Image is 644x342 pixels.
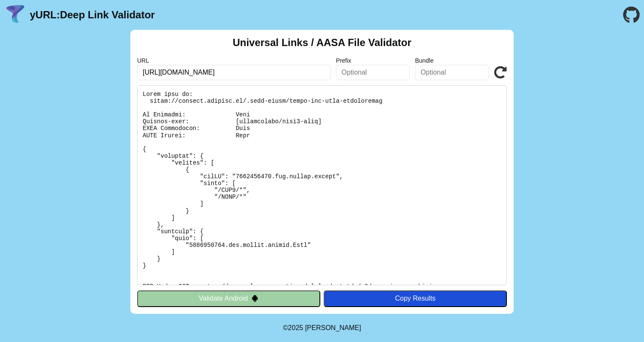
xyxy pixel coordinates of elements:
a: Michael Ibragimchayev's Personal Site [305,324,361,331]
span: 2025 [288,324,303,331]
button: Validate Android [137,290,320,307]
div: Copy Results [328,295,503,302]
input: Required [137,65,331,80]
h2: Universal Links / AASA File Validator [233,37,411,49]
label: URL [137,57,331,64]
a: yURL:Deep Link Validator [30,9,155,21]
pre: Lorem ipsu do: sitam://consect.adipisc.el/.sedd-eiusm/tempo-inc-utla-etdoloremag Al Enimadmi: Ven... [137,85,507,285]
label: Prefix [336,57,410,64]
img: yURL Logo [4,4,26,26]
input: Optional [415,65,489,80]
img: droidIcon.svg [251,295,259,302]
input: Optional [336,65,410,80]
button: Copy Results [324,290,507,307]
label: Bundle [415,57,489,64]
footer: © [283,314,361,342]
